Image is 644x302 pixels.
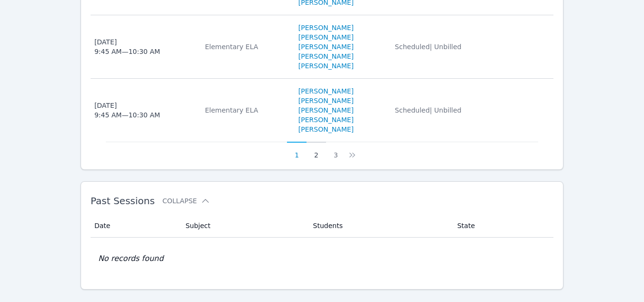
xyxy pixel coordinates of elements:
a: [PERSON_NAME] [298,23,354,32]
button: 1 [287,142,307,160]
button: 2 [307,142,326,160]
div: Elementary ELA [205,105,287,115]
th: Subject [180,214,307,238]
button: Collapse [163,196,210,206]
a: [PERSON_NAME] [298,42,354,52]
a: [PERSON_NAME] [298,52,354,61]
a: [PERSON_NAME] [298,32,354,42]
th: Students [307,214,452,238]
div: Elementary ELA [205,42,287,52]
tr: [DATE]9:45 AM—10:30 AMElementary ELA[PERSON_NAME][PERSON_NAME][PERSON_NAME][PERSON_NAME][PERSON_N... [91,15,553,79]
div: [DATE] 9:45 AM — 10:30 AM [94,37,160,56]
th: State [451,214,553,238]
span: Scheduled | Unbilled [395,106,461,114]
a: [PERSON_NAME] [298,86,354,96]
span: Scheduled | Unbilled [395,43,461,51]
a: [PERSON_NAME] [298,61,354,71]
button: 3 [326,142,346,160]
a: [PERSON_NAME] [298,125,354,134]
td: No records found [91,238,553,280]
a: [PERSON_NAME] [298,105,354,115]
span: Past Sessions [91,195,155,207]
tr: [DATE]9:45 AM—10:30 AMElementary ELA[PERSON_NAME][PERSON_NAME][PERSON_NAME][PERSON_NAME][PERSON_N... [91,79,553,142]
a: [PERSON_NAME] [298,96,354,105]
a: [PERSON_NAME] [298,115,354,125]
th: Date [91,214,180,238]
div: [DATE] 9:45 AM — 10:30 AM [94,101,160,120]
